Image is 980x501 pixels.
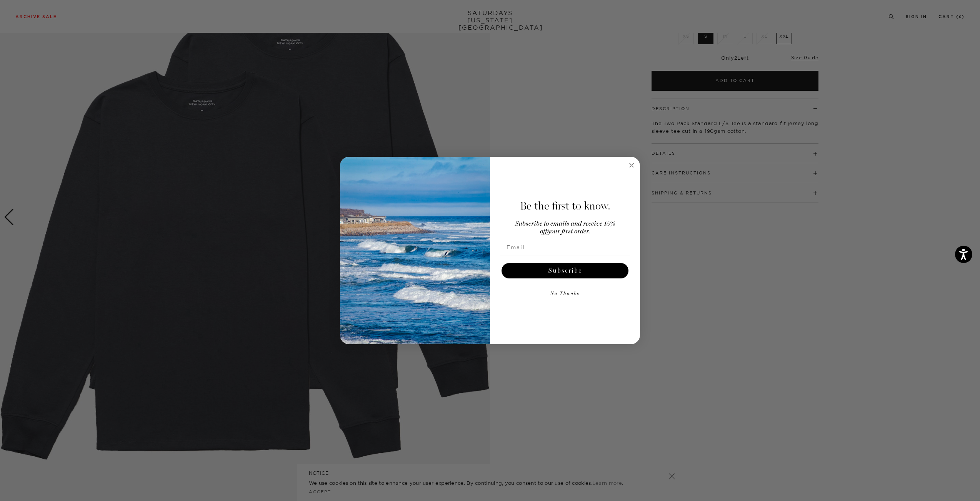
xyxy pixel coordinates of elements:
button: Close dialog [627,161,636,170]
span: off [540,228,547,235]
span: Subscribe to emails and receive 15% [515,221,615,227]
span: your first order. [547,228,590,235]
button: Subscribe [502,263,628,278]
input: Email [500,240,630,255]
button: No Thanks [500,286,630,302]
img: underline [500,255,630,255]
span: Be the first to know. [520,199,610,213]
img: 125c788d-000d-4f3e-b05a-1b92b2a23ec9.jpeg [340,157,490,345]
